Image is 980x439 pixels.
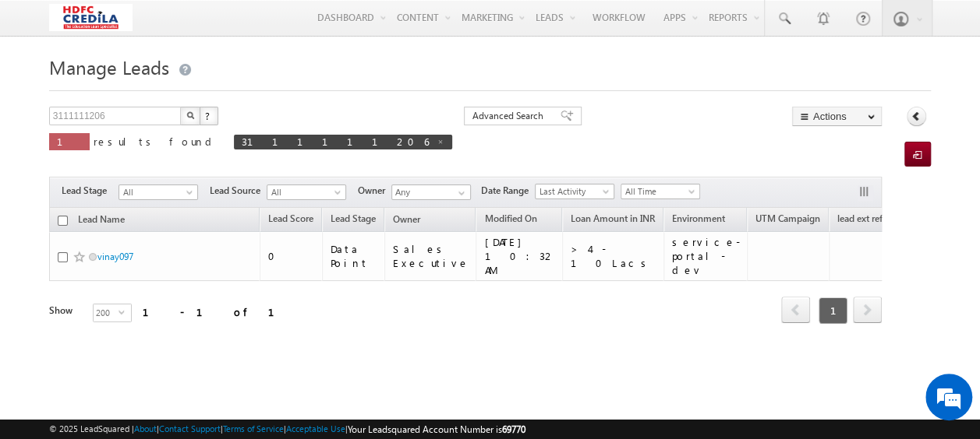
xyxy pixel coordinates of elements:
[267,185,341,199] span: All
[781,298,810,323] a: prev
[119,185,193,199] span: All
[348,423,525,435] span: Your Leadsquared Account Number is
[536,184,610,198] span: Last Activity
[571,242,656,270] div: > 4 - 10Lacs
[358,184,391,198] span: Owner
[484,212,536,224] span: Modified On
[393,242,469,270] div: Sales Executive
[472,109,548,123] span: Advanced Search
[58,216,68,226] input: Check all records
[119,184,198,200] a: All
[571,212,655,224] span: Loan Amount in INR
[268,212,313,224] span: Lead Score
[49,304,80,318] div: Show
[49,422,525,437] span: © 2025 LeadSquared | | | | |
[393,213,420,225] span: Owner
[134,423,157,434] a: About
[70,211,133,231] a: Lead Name
[223,423,284,434] a: Terms of Service
[260,210,321,230] a: Lead Score
[819,297,847,324] span: 1
[830,210,900,230] a: lead ext ref id
[837,212,893,224] span: lead ext ref id
[242,135,429,148] span: 3111111206
[476,210,544,230] a: Modified On
[267,184,346,200] a: All
[286,423,345,434] a: Acceptable Use
[62,184,119,198] span: Lead Stage
[205,109,212,122] span: ?
[853,298,882,323] a: next
[57,135,82,148] span: 1
[672,235,740,277] div: service-portal-dev
[535,184,614,199] a: Last Activity
[484,235,555,277] div: [DATE] 10:32 AM
[391,184,471,200] input: Type to Search
[94,135,218,148] span: results found
[502,423,525,435] span: 69770
[186,111,194,119] img: Search
[621,184,695,198] span: All Time
[97,251,133,262] a: vinay097
[159,423,221,434] a: Contact Support
[331,242,377,270] div: Data Point
[143,303,293,321] div: 1 - 1 of 1
[781,297,810,323] span: prev
[49,4,133,31] img: Custom Logo
[210,184,267,198] span: Lead Source
[481,184,535,198] span: Date Range
[755,212,820,224] span: UTM Campaign
[49,54,169,79] span: Manage Leads
[450,185,469,201] a: Show All Items
[621,184,700,199] a: All Time
[664,210,733,230] a: Environment
[200,107,218,125] button: ?
[331,212,376,224] span: Lead Stage
[119,308,131,315] span: select
[748,210,828,230] a: UTM Campaign
[268,249,315,263] div: 0
[94,304,119,321] span: 200
[563,210,663,230] a: Loan Amount in INR
[792,107,882,126] button: Actions
[672,212,725,224] span: Environment
[853,297,882,323] span: next
[323,210,384,230] a: Lead Stage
